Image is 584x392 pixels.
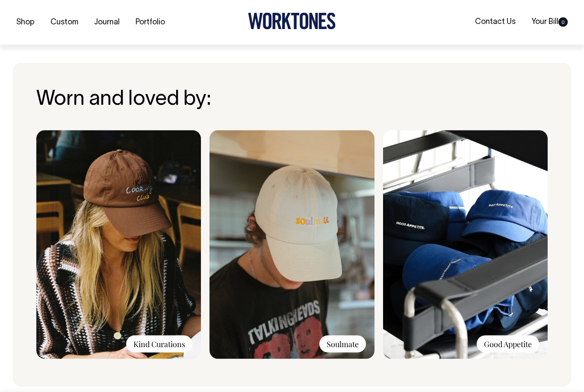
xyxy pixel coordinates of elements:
[558,18,568,27] span: 0
[91,15,123,29] a: Journal
[47,15,82,29] a: Custom
[528,15,571,29] a: Your Bill0
[383,130,548,359] img: Good_Appetite-3.jpg
[477,336,539,353] div: Good Appetite
[36,88,548,111] h3: Worn and loved by:
[13,15,38,29] a: Shop
[209,130,374,359] img: soulmate-24-feb-49_2_5ce3d91a-9ae9-4c10-8410-01f8affb76c0.jpg
[319,336,366,353] div: Soulmate
[472,15,519,29] a: Contact Us
[126,336,192,353] div: Kind Curations
[36,130,201,359] img: KCC.jpg
[132,15,168,29] a: Portfolio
